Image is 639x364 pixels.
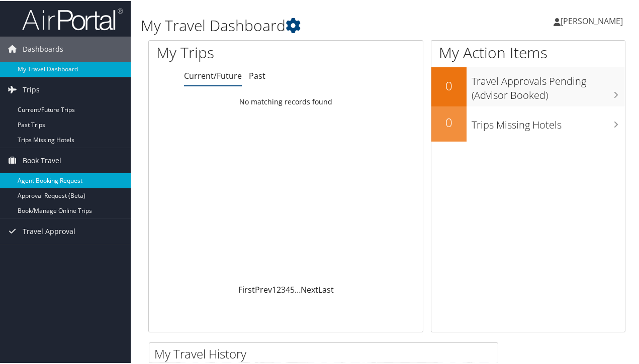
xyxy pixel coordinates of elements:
[318,283,334,294] a: Last
[554,5,633,35] a: [PERSON_NAME]
[472,112,625,131] h3: Trips Missing Hotels
[23,76,40,101] span: Trips
[156,41,301,62] h1: My Trips
[286,283,290,294] a: 4
[277,283,281,294] a: 2
[23,147,61,172] span: Book Travel
[238,283,255,294] a: First
[272,283,277,294] a: 1
[23,36,63,61] span: Dashboards
[281,283,286,294] a: 3
[431,113,467,130] h2: 0
[472,68,625,101] h3: Travel Approvals Pending (Advisor Booked)
[431,76,467,93] h2: 0
[255,283,272,294] a: Prev
[431,41,625,62] h1: My Action Items
[431,105,625,141] a: 0Trips Missing Hotels
[290,283,295,294] a: 5
[184,69,242,80] a: Current/Future
[295,283,301,294] span: …
[149,92,423,110] td: No matching records found
[249,69,265,80] a: Past
[561,15,623,26] span: [PERSON_NAME]
[141,14,469,35] h1: My Travel Dashboard
[301,283,318,294] a: Next
[154,344,498,361] h2: My Travel History
[23,218,75,243] span: Travel Approval
[22,7,123,30] img: airportal-logo.png
[431,66,625,105] a: 0Travel Approvals Pending (Advisor Booked)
